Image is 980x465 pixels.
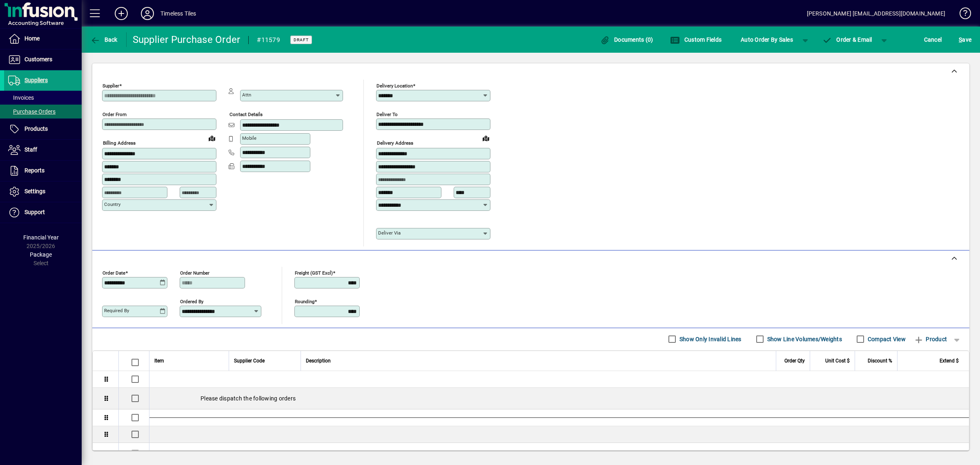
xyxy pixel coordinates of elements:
[180,298,203,304] mat-label: Ordered by
[376,112,398,117] mat-label: Deliver To
[295,298,314,304] mat-label: Rounding
[940,356,959,365] span: Extend $
[24,125,48,132] span: Products
[205,132,218,145] a: View on map
[24,146,37,153] span: Staff
[24,167,45,174] span: Reports
[822,36,872,43] span: Order & Email
[825,356,850,365] span: Unit Cost $
[737,32,797,47] button: Auto Order By Sales
[4,91,82,105] a: Invoices
[24,209,45,215] span: Support
[102,270,125,275] mat-label: Order date
[295,270,333,275] mat-label: Freight (GST excl)
[953,2,970,28] a: Knowledge Base
[910,332,951,347] button: Product
[4,140,82,160] a: Staff
[102,83,119,89] mat-label: Supplier
[668,32,724,47] button: Custom Fields
[149,443,969,464] div: JOB # 19029 - [PERSON_NAME]
[818,32,876,47] button: Order & Email
[102,112,127,117] mat-label: Order from
[4,202,82,223] a: Support
[678,335,742,343] label: Show Only Invalid Lines
[108,6,134,21] button: Add
[134,6,160,21] button: Profile
[957,32,973,47] button: Save
[479,132,492,145] a: View on map
[104,308,129,313] mat-label: Required by
[924,33,942,46] span: Cancel
[4,181,82,202] a: Settings
[104,201,120,207] mat-label: Country
[4,119,82,139] a: Products
[8,94,34,101] span: Invoices
[866,335,906,343] label: Compact View
[306,356,331,365] span: Description
[4,105,82,118] a: Purchase Orders
[4,49,82,70] a: Customers
[376,83,413,89] mat-label: Delivery Location
[4,161,82,181] a: Reports
[30,251,52,258] span: Package
[914,333,947,346] span: Product
[234,356,265,365] span: Supplier Code
[670,36,722,43] span: Custom Fields
[766,335,842,343] label: Show Line Volumes/Weights
[154,356,164,365] span: Item
[24,56,52,63] span: Customers
[160,7,196,20] div: Timeless Tiles
[741,33,793,46] span: Auto Order By Sales
[24,77,48,83] span: Suppliers
[8,108,56,115] span: Purchase Orders
[82,32,127,47] app-page-header-button: Back
[294,37,309,42] span: Draft
[242,135,256,141] mat-label: Mobile
[24,188,45,194] span: Settings
[784,356,805,365] span: Order Qty
[149,388,969,409] div: Please dispatch the following orders
[180,270,209,275] mat-label: Order number
[807,7,945,20] div: [PERSON_NAME] [EMAIL_ADDRESS][DOMAIN_NAME]
[959,33,971,46] span: ave
[242,92,251,98] mat-label: Attn
[24,35,40,42] span: Home
[378,230,401,236] mat-label: Deliver via
[959,36,962,43] span: S
[257,34,280,47] div: #11579
[90,36,118,43] span: Back
[600,36,653,43] span: Documents (0)
[598,32,655,47] button: Documents (0)
[4,29,82,49] a: Home
[88,32,120,47] button: Back
[23,234,59,241] span: Financial Year
[868,356,892,365] span: Discount %
[922,32,944,47] button: Cancel
[133,33,241,46] div: Supplier Purchase Order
